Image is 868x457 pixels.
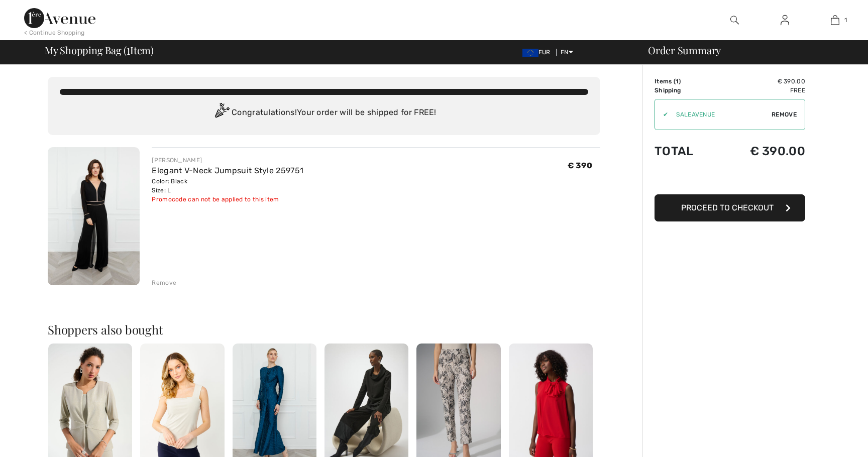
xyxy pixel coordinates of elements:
[127,43,130,56] span: 1
[561,49,573,56] span: EN
[152,278,176,287] div: Remove
[60,103,588,123] div: Congratulations! Your order will be shipped for FREE!
[730,14,739,26] img: search the website
[24,28,85,37] div: < Continue Shopping
[717,77,805,86] td: € 390.00
[781,14,789,26] img: My Info
[48,147,140,285] img: Elegant V-Neck Jumpsuit Style 259751
[522,49,538,57] img: Euro
[844,16,847,25] span: 1
[655,194,805,221] button: Proceed to Checkout
[655,86,717,95] td: Shipping
[152,177,303,195] div: Color: Black Size: L
[152,166,303,175] a: Elegant V-Neck Jumpsuit Style 259751
[655,110,668,119] div: ✔
[655,134,717,168] td: Total
[211,103,232,123] img: Congratulation2.svg
[681,203,774,212] span: Proceed to Checkout
[831,14,839,26] img: My Bag
[810,14,859,26] a: 1
[655,168,805,191] iframe: PayPal
[773,14,797,27] a: Sign In
[152,195,303,204] div: Promocode can not be applied to this item
[568,161,593,170] span: € 390
[45,45,154,55] span: My Shopping Bag ( Item)
[48,323,600,335] h2: Shoppers also bought
[636,45,862,55] div: Order Summary
[655,77,717,86] td: Items ( )
[772,110,797,119] span: Remove
[676,78,679,85] span: 1
[668,99,772,130] input: Promo code
[717,134,805,168] td: € 390.00
[24,8,95,28] img: 1ère Avenue
[152,156,303,165] div: [PERSON_NAME]
[522,49,555,56] span: EUR
[717,86,805,95] td: Free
